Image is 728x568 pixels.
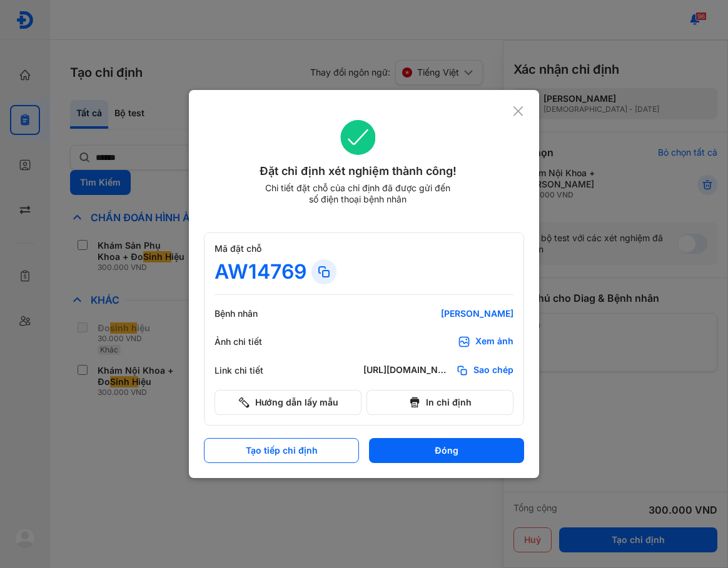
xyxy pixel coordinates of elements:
div: Ảnh chi tiết [215,336,290,347]
div: Đặt chỉ định xét nghiệm thành công! [204,162,512,180]
div: [URL][DOMAIN_NAME] [363,364,451,377]
div: Mã đặt chỗ [215,243,513,254]
button: Tạo tiếp chỉ định [204,438,359,463]
div: Bệnh nhân [215,308,290,319]
div: Link chi tiết [215,365,290,376]
button: In chỉ định [367,390,513,415]
div: [PERSON_NAME] [363,308,513,319]
div: AW14769 [215,259,306,284]
button: Hướng dẫn lấy mẫu [215,390,361,415]
button: Đóng [369,438,524,463]
span: Sao chép [473,364,513,377]
div: Xem ảnh [475,336,513,348]
div: Chi tiết đặt chỗ của chỉ định đã được gửi đến số điện thoại bệnh nhân [260,182,456,205]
